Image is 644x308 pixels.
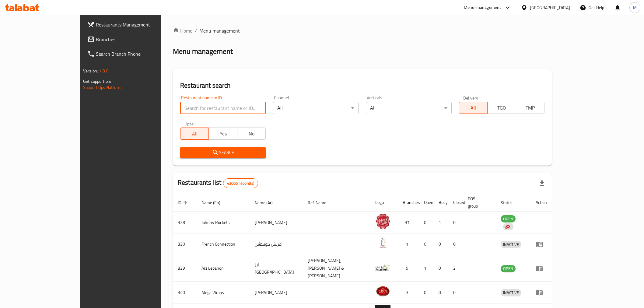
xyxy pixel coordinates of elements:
[434,255,448,282] td: 0
[180,102,266,114] input: Search for restaurant name or ID..
[99,67,108,75] span: 1.0.0
[419,212,434,233] td: 0
[419,255,434,282] td: 1
[180,128,209,140] button: All
[519,103,542,112] span: TMP
[303,255,370,282] td: [PERSON_NAME],[PERSON_NAME] & [PERSON_NAME]
[448,233,463,255] td: 0
[501,265,516,272] span: OPEN
[370,193,398,212] th: Logo
[434,212,448,233] td: 1
[197,255,250,282] td: Arz Lebanon
[535,176,549,191] div: Export file
[375,260,390,275] img: Arz Lebanon
[96,36,183,43] span: Branches
[82,47,187,61] a: Search Branch Phone
[308,199,334,206] span: Ref. Name
[173,47,233,56] h2: Menu management
[398,282,419,303] td: 3
[434,233,448,255] td: 0
[375,214,390,229] img: Johnny Rockets
[536,240,547,248] div: Menu
[487,102,516,114] button: TGO
[199,27,240,34] span: Menu management
[211,129,235,138] span: Yes
[375,284,390,299] img: Mega Wraps
[501,265,516,272] div: OPEN
[419,233,434,255] td: 0
[96,21,183,28] span: Restaurants Management
[223,180,258,186] span: 42066 record(s)
[250,212,303,233] td: [PERSON_NAME]
[273,102,359,114] div: All
[83,77,111,85] span: Get support on:
[250,233,303,255] td: فرنش كونكشن
[178,178,258,188] h2: Restaurants list
[96,50,183,58] span: Search Branch Phone
[504,224,510,229] img: delivery hero logo
[184,121,196,126] label: Upsell
[503,223,513,230] div: Indicates that the vendor menu management has been moved to DH Catalog service
[197,282,250,303] td: Mega Wraps
[531,193,552,212] th: Action
[536,265,547,272] div: Menu
[255,199,281,206] span: Name (Ar)
[366,102,451,114] div: All
[398,255,419,282] td: 9
[375,235,390,250] img: French Connection
[83,67,98,75] span: Version:
[183,129,206,138] span: All
[398,233,419,255] td: 1
[82,32,187,47] a: Branches
[240,129,263,138] span: No
[434,282,448,303] td: 0
[83,83,122,91] a: Support.OpsPlatform
[250,282,303,303] td: [PERSON_NAME]
[82,17,187,32] a: Restaurants Management
[536,289,547,296] div: Menu
[208,128,237,140] button: Yes
[180,147,266,158] button: Search
[178,199,189,206] span: ID
[398,212,419,233] td: 37
[180,81,544,90] h2: Restaurant search
[448,212,463,233] td: 0
[501,241,521,248] div: INACTIVE
[185,149,261,156] span: Search
[490,103,513,112] span: TGO
[516,102,544,114] button: TMP
[448,255,463,282] td: 2
[173,27,552,34] nav: breadcrumb
[197,212,250,233] td: Johnny Rockets
[448,193,463,212] th: Closed
[419,193,434,212] th: Open
[448,282,463,303] td: 0
[464,4,501,11] div: Menu-management
[468,195,488,210] span: POS group
[201,199,228,206] span: Name (En)
[195,27,197,34] li: /
[633,4,637,11] span: M
[459,102,488,114] button: All
[530,4,570,11] div: [GEOGRAPHIC_DATA]
[501,215,516,222] span: OPEN
[237,128,266,140] button: No
[223,178,258,188] div: Total records count
[434,193,448,212] th: Busy
[250,255,303,282] td: أرز [GEOGRAPHIC_DATA]
[197,233,250,255] td: French Connection
[463,96,478,100] label: Delivery
[398,193,419,212] th: Branches
[501,289,521,296] span: INACTIVE
[501,199,520,206] span: Status
[462,103,485,112] span: All
[419,282,434,303] td: 0
[501,241,521,248] span: INACTIVE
